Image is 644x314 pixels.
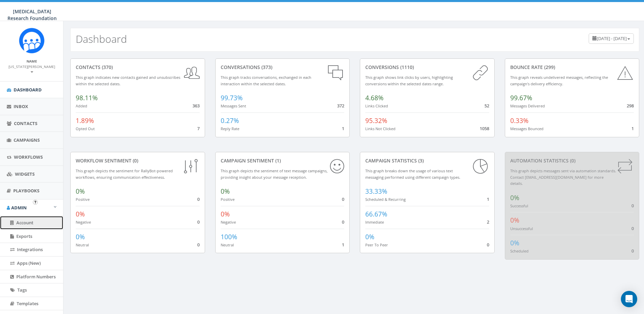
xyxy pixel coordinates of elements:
[510,168,616,186] small: This graph depicts messages sent via automation standards. Contact [EMAIL_ADDRESS][DOMAIN_NAME] f...
[8,64,55,74] small: [US_STATE][PERSON_NAME]
[365,64,489,71] div: conversions
[510,239,519,247] span: 0%
[76,116,94,125] span: 1.89%
[221,75,311,86] small: This graph tracks conversations, exchanged in each interaction within the selected dates.
[221,242,234,247] small: Neutral
[510,203,528,208] small: Successful
[365,157,489,164] div: Campaign Statistics
[76,33,127,45] h2: Dashboard
[342,242,344,248] span: 1
[627,103,634,109] span: 298
[221,210,230,219] span: 0%
[365,242,388,247] small: Peer To Peer
[76,168,173,180] small: This graph depicts the sentiment for RallyBot-powered workflows, ensuring communication effective...
[510,126,544,131] small: Messages Bounced
[342,196,344,202] span: 0
[365,220,384,225] small: Immediate
[76,157,200,164] div: Workflow Sentiment
[274,157,281,164] span: (1)
[484,103,489,109] span: 52
[487,196,489,202] span: 1
[543,64,555,70] span: (299)
[365,232,374,241] span: 0%
[33,200,38,205] button: Open In-App Guide
[480,125,489,132] span: 1058
[197,242,200,248] span: 0
[13,188,39,194] span: Playbooks
[16,233,32,239] span: Exports
[365,197,406,202] small: Scheduled & Recurring
[197,125,200,132] span: 7
[221,168,328,180] small: This graph depicts the sentiment of text message campaigns, providing insight about your message ...
[16,220,33,226] span: Account
[510,116,529,125] span: 0.33%
[8,63,55,75] a: [US_STATE][PERSON_NAME]
[14,87,42,93] span: Dashboard
[15,171,35,177] span: Widgets
[631,125,634,132] span: 1
[100,64,113,70] span: (370)
[221,93,243,102] span: 99.73%
[221,187,230,196] span: 0%
[487,242,489,248] span: 0
[631,248,634,254] span: 0
[569,157,575,164] span: (0)
[17,246,43,252] span: Integrations
[76,232,85,241] span: 0%
[631,203,634,209] span: 0
[221,220,236,225] small: Negative
[342,219,344,225] span: 0
[365,116,387,125] span: 95.32%
[221,126,239,131] small: Reply Rate
[14,103,28,109] span: Inbox
[221,157,345,164] div: Campaign Sentiment
[19,28,44,53] img: Rally_Corp_Icon.png
[365,126,395,131] small: Links Not Clicked
[365,168,460,180] small: This graph breaks down the usage of various text messaging performed using different campaign types.
[221,103,246,108] small: Messages Sent
[365,75,453,86] small: This graph shows link clicks by users, highlighting conversions within the selected dates range.
[7,8,57,21] span: [MEDICAL_DATA] Research Foundation
[221,116,239,125] span: 0.27%
[76,93,98,102] span: 98.11%
[621,291,637,307] div: Open Intercom Messenger
[337,103,344,109] span: 372
[510,75,608,86] small: This graph reveals undelivered messages, reflecting the campaign's delivery efficiency.
[131,157,138,164] span: (0)
[76,220,91,225] small: Negative
[197,219,200,225] span: 0
[11,205,27,211] span: Admin
[221,232,237,241] span: 100%
[631,225,634,231] span: 0
[487,219,489,225] span: 2
[76,126,95,131] small: Opted Out
[510,64,634,71] div: Bounce Rate
[192,103,200,109] span: 363
[76,64,200,71] div: contacts
[510,216,519,225] span: 0%
[17,260,41,266] span: Apps (New)
[417,157,424,164] span: (3)
[76,242,89,247] small: Neutral
[342,125,344,132] span: 1
[17,300,38,307] span: Templates
[76,103,87,108] small: Added
[221,197,235,202] small: Positive
[14,137,40,143] span: Campaigns
[221,64,345,71] div: conversations
[76,197,90,202] small: Positive
[365,93,384,102] span: 4.68%
[16,274,56,280] span: Platform Numbers
[14,154,43,160] span: Workflows
[197,196,200,202] span: 0
[17,287,27,293] span: Tags
[510,193,519,202] span: 0%
[26,59,37,64] small: Name
[510,93,532,102] span: 99.67%
[510,226,533,231] small: Unsuccessful
[76,187,85,196] span: 0%
[365,103,388,108] small: Links Clicked
[260,64,272,70] span: (373)
[14,120,37,126] span: Contacts
[365,187,387,196] span: 33.33%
